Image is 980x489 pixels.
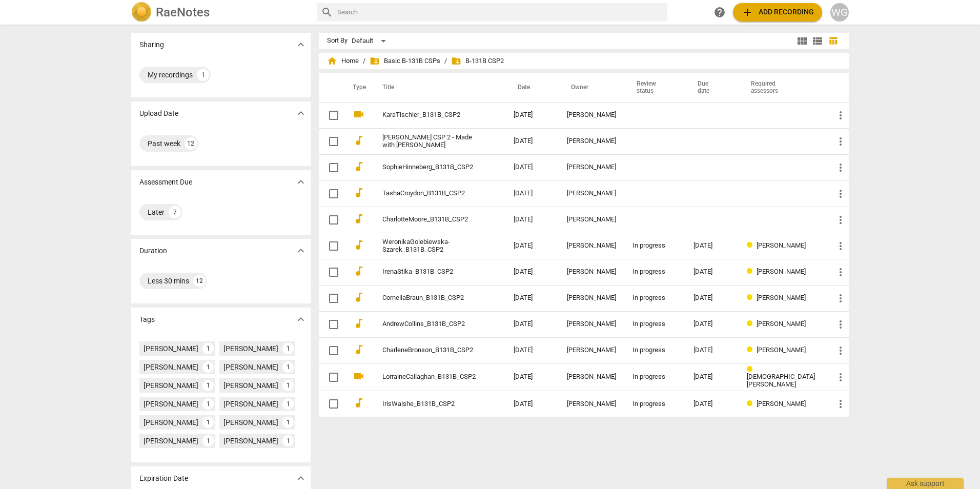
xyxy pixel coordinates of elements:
span: more_vert [834,344,847,357]
button: Upload [733,3,822,22]
p: Sharing [139,39,164,50]
td: [DATE] [505,337,559,363]
div: [PERSON_NAME] [567,347,616,354]
span: audiotrack [353,239,365,251]
span: [PERSON_NAME] [757,268,806,275]
div: 1 [197,69,209,81]
div: 1 [282,417,294,428]
span: audiotrack [353,317,365,330]
span: more_vert [834,188,847,200]
div: In progress [632,400,677,408]
button: Show more [293,37,309,52]
div: [DATE] [693,347,730,354]
a: LogoRaeNotes [131,2,309,23]
td: [DATE] [505,154,559,180]
th: Due date [685,73,738,102]
th: Title [370,73,505,102]
p: Upload Date [139,108,178,119]
td: [DATE] [505,259,559,285]
div: Past week [148,138,180,149]
div: [PERSON_NAME] [223,436,278,446]
button: Show more [293,312,309,327]
td: [DATE] [505,207,559,233]
span: expand_more [295,38,307,51]
span: Add recording [741,6,814,18]
button: Show more [293,174,309,190]
span: home [327,56,337,66]
div: [DATE] [693,400,730,408]
span: / [363,57,365,65]
div: Default [352,33,390,49]
div: 1 [202,380,214,391]
div: [PERSON_NAME] [567,216,616,223]
span: more_vert [834,371,847,383]
span: more_vert [834,214,847,226]
span: audiotrack [353,397,365,409]
div: In progress [632,268,677,276]
th: Date [505,73,559,102]
td: [DATE] [505,180,559,207]
td: [DATE] [505,391,559,417]
span: help [713,6,726,18]
td: [DATE] [505,102,559,128]
div: [PERSON_NAME] [223,417,278,427]
span: more_vert [834,266,847,278]
div: [DATE] [693,242,730,250]
span: Review status: in progress [747,268,757,275]
button: Table view [825,33,841,49]
button: Show more [293,243,309,258]
span: Review status: in progress [747,294,757,301]
div: [PERSON_NAME] [567,137,616,145]
span: Review status: in progress [747,365,757,373]
span: table_chart [828,36,838,46]
div: 1 [202,361,214,373]
span: audiotrack [353,291,365,303]
td: [DATE] [505,311,559,337]
div: [PERSON_NAME] [144,399,198,409]
th: Required assessors [739,73,826,102]
div: [PERSON_NAME] [223,362,278,372]
div: [PERSON_NAME] [567,400,616,408]
div: 1 [282,398,294,410]
a: CharleneBronson_B131B_CSP2 [382,347,477,354]
div: [PERSON_NAME] [144,380,198,391]
span: folder_shared [451,56,461,66]
a: SophieHinneberg_B131B_CSP2 [382,164,477,171]
span: Review status: in progress [747,320,757,328]
span: Review status: in progress [747,241,757,249]
span: folder_shared [370,56,380,66]
span: B-131B CSP2 [451,56,504,66]
span: audiotrack [353,134,365,147]
button: WG [830,3,849,22]
button: Show more [293,471,309,486]
div: 7 [169,206,181,218]
span: / [444,57,447,65]
div: Later [148,207,165,217]
div: [DATE] [693,373,730,381]
span: [PERSON_NAME] [757,400,806,407]
span: expand_more [295,176,307,188]
h2: RaeNotes [156,5,210,19]
button: List view [810,33,825,49]
div: [PERSON_NAME] [567,268,616,276]
div: 1 [202,435,214,446]
a: TashaCroydon_B131B_CSP2 [382,190,477,197]
span: more_vert [834,318,847,331]
div: 1 [202,417,214,428]
span: add [741,6,753,18]
span: more_vert [834,161,847,174]
input: Search [337,4,663,21]
a: IrisWalshe_B131B_CSP2 [382,400,477,408]
span: more_vert [834,240,847,252]
span: audiotrack [353,265,365,277]
span: expand_more [295,244,307,257]
div: 1 [282,380,294,391]
div: 12 [185,137,197,150]
div: [PERSON_NAME] [144,362,198,372]
th: Owner [559,73,624,102]
div: 1 [202,343,214,354]
td: [DATE] [505,363,559,391]
div: 1 [282,343,294,354]
td: [DATE] [505,233,559,259]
